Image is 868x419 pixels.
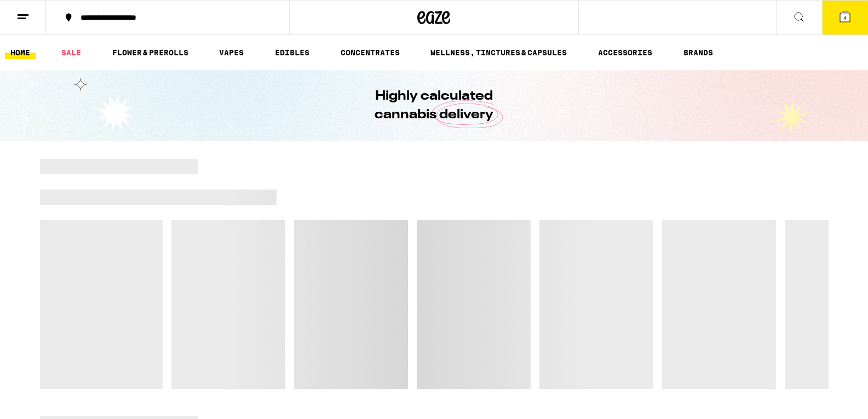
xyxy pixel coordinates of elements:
a: SALE [56,46,87,59]
a: HOME [5,46,36,59]
a: WELLNESS, TINCTURES & CAPSULES [425,46,572,59]
span: 4 [843,15,847,21]
a: EDIBLES [269,46,315,59]
h1: Highly calculated cannabis delivery [344,87,525,124]
button: 4 [822,1,868,35]
a: ACCESSORIES [593,46,658,59]
a: VAPES [214,46,249,59]
a: FLOWER & PREROLLS [107,46,194,59]
a: CONCENTRATES [335,46,405,59]
a: BRANDS [678,46,718,59]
